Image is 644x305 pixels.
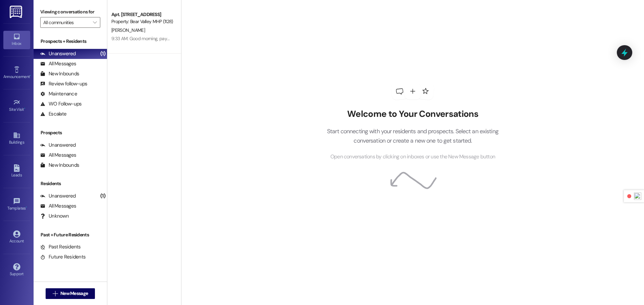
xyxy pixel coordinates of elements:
[3,261,30,279] a: Support
[3,97,30,115] a: Site Visit •
[46,288,95,299] button: New Message
[111,27,145,33] span: [PERSON_NAME]
[6,295,13,302] button: Close toast
[10,6,23,18] img: ResiDesk Logo
[24,106,25,111] span: •
[40,50,76,57] div: Unanswered
[34,231,107,238] div: Past + Future Residents
[34,129,107,136] div: Prospects
[40,243,81,250] div: Past Residents
[93,20,97,25] i: 
[40,70,79,77] div: New Inbounds
[3,228,30,246] a: Account
[40,7,100,17] label: Viewing conversations for
[3,130,30,148] a: Buildings
[40,100,82,107] div: WO Follow-ups
[99,49,107,59] div: (1)
[40,213,69,220] div: Unknown
[3,31,30,49] a: Inbox
[3,196,30,214] a: Templates •
[43,17,90,28] input: All communities
[26,205,27,210] span: •
[40,152,76,159] div: All Messages
[99,191,107,201] div: (1)
[40,110,66,118] div: Escalate
[40,80,87,87] div: Review follow-ups
[3,162,30,180] a: Leads
[40,162,79,169] div: New Inbounds
[40,193,76,200] div: Unanswered
[317,127,508,146] p: Start connecting with your residents and prospects. Select an existing conversation or create a n...
[40,60,76,67] div: All Messages
[111,11,173,18] div: Apt. [STREET_ADDRESS]
[40,142,76,149] div: Unanswered
[111,18,173,25] div: Property: Bear Valley MHP (1128)
[330,153,495,161] span: Open conversations by clicking on inboxes or use the New Message button
[40,253,86,260] div: Future Residents
[317,109,508,120] h2: Welcome to Your Conversations
[40,203,76,210] div: All Messages
[111,35,311,42] div: 9:33 AM: Good morning, payment has not been received for space #18, the current balance is $922.71.
[34,38,107,45] div: Prospects + Residents
[40,90,77,97] div: Maintenance
[34,180,107,187] div: Residents
[30,73,31,78] span: •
